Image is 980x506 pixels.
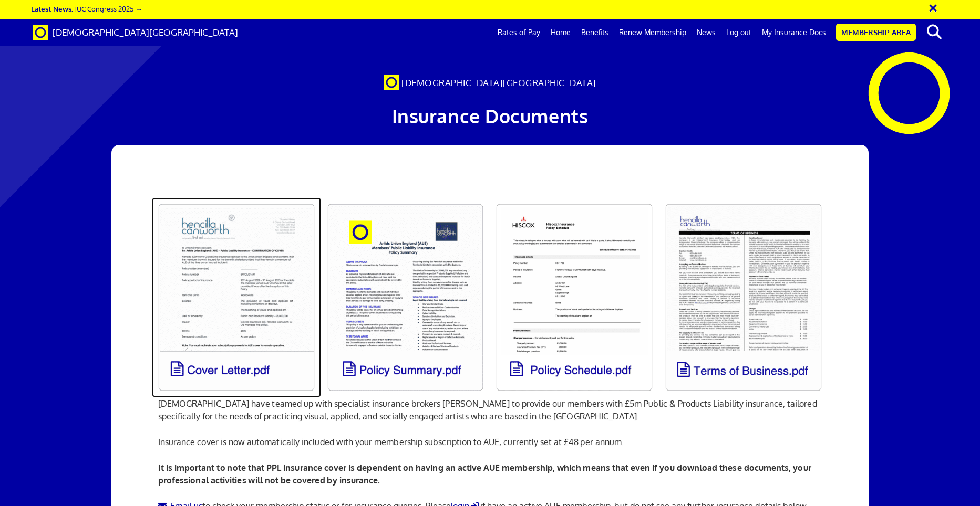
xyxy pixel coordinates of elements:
[158,436,822,448] p: Insurance cover is now automatically included with your membership subscription to AUE, currently...
[31,4,73,13] strong: Latest News:
[836,24,916,41] a: Membership Area
[392,104,589,128] span: Insurance Documents
[576,19,614,46] a: Benefits
[31,4,142,13] a: Latest News:TUC Congress 2025 →
[545,19,576,46] a: Home
[757,19,831,46] a: My Insurance Docs
[53,27,238,38] span: [DEMOGRAPHIC_DATA][GEOGRAPHIC_DATA]
[158,462,811,486] b: It is important to note that PPL insurance cover is dependent on having an active AUE membership,...
[918,21,950,43] button: search
[158,397,822,423] p: [DEMOGRAPHIC_DATA] have teamed up with specialist insurance brokers [PERSON_NAME] to provide our ...
[401,77,596,88] span: [DEMOGRAPHIC_DATA][GEOGRAPHIC_DATA]
[721,19,757,46] a: Log out
[492,19,545,46] a: Rates of Pay
[614,19,692,46] a: Renew Membership
[692,19,721,46] a: News
[25,19,246,46] a: Brand [DEMOGRAPHIC_DATA][GEOGRAPHIC_DATA]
